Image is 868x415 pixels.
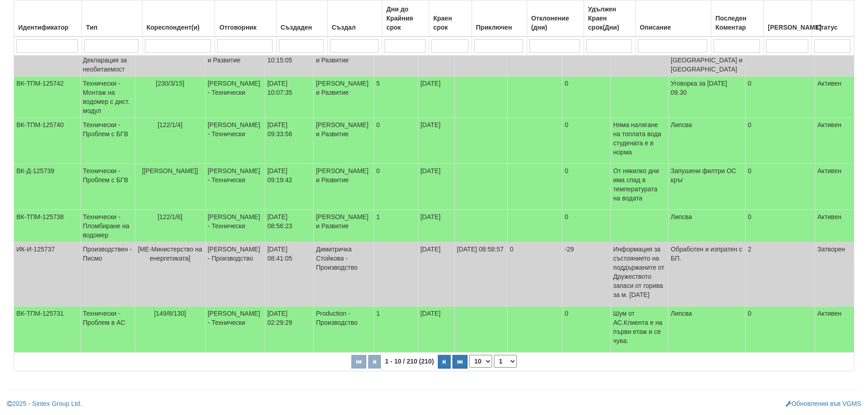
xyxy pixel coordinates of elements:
[671,47,742,73] span: Изпратена към [GEOGRAPHIC_DATA] и [GEOGRAPHIC_DATA]
[431,12,469,34] div: Краен срок
[313,118,374,164] td: [PERSON_NAME] и Развитие
[613,120,666,157] p: Няма налягане на топлата вода студената е в норма
[351,355,366,369] button: Първа страница
[205,242,265,307] td: [PERSON_NAME] - Производство
[474,21,524,34] div: Приключен
[638,21,709,34] div: Описание
[562,164,611,210] td: 0
[383,358,436,365] span: 1 - 10 / 210 (210)
[276,0,327,37] th: Създаден: No sort applied, activate to apply an ascending sort
[418,44,454,77] td: [DATE]
[376,121,380,128] span: 0
[815,77,854,118] td: Активен
[745,210,815,242] td: 0
[313,242,374,307] td: Димитричка Стойкова - Производство
[529,12,581,34] div: Отклонение (дни)
[80,77,135,118] td: Технически - Монтаж на водомер с дист. модул
[586,3,633,34] div: Удължен Краен срок(Дни)
[562,77,611,118] td: 0
[205,164,265,210] td: [PERSON_NAME] - Технически
[469,355,492,368] select: Брой редове на страница
[584,0,635,37] th: Удължен Краен срок(Дни): No sort applied, activate to apply an ascending sort
[786,400,861,407] a: Обновления във VGMS
[80,242,135,307] td: Производствен - Писмо
[142,0,215,37] th: Кореспондент(и): No sort applied, activate to apply an ascending sort
[671,167,736,184] span: Запушени филтри ОС кръг
[452,355,467,369] button: Последна страница
[205,210,265,242] td: [PERSON_NAME] - Технически
[418,118,454,164] td: [DATE]
[14,307,81,353] td: ВК-ТПМ-125731
[671,310,692,317] span: Липсва
[562,118,611,164] td: 0
[764,0,812,37] th: Брой Файлове: No sort applied, activate to apply an ascending sort
[418,164,454,210] td: [DATE]
[265,44,313,77] td: [DATE] 10:15:05
[766,21,809,34] div: [PERSON_NAME]
[385,3,426,34] div: Дни до Крайния срок
[14,44,81,77] td: ВК-ТПМ-125743
[745,77,815,118] td: 0
[382,0,429,37] th: Дни до Крайния срок: No sort applied, activate to apply an ascending sort
[508,44,562,77] td: 29
[671,246,742,262] span: Обработен и изпратен с БП.
[376,310,380,317] span: 1
[745,44,815,77] td: 2
[745,307,815,353] td: 0
[613,245,666,299] p: Информация за състоянието на поддържаните от Дружеството запаси от горива за м. [DATE]
[14,164,81,210] td: ВК-Д-125739
[145,21,213,34] div: Кореспондент(и)
[562,242,611,307] td: -29
[613,309,666,345] p: Шум от АС.Клиента е на първи етаж и се чува.
[154,310,186,317] span: [149/8/130]
[313,210,374,242] td: [PERSON_NAME] и Развитие
[562,307,611,353] td: 0
[142,167,198,174] span: [[PERSON_NAME]]
[745,164,815,210] td: 0
[327,0,382,37] th: Създал: No sort applied, activate to apply an ascending sort
[313,77,374,118] td: [PERSON_NAME] и Развитие
[814,21,852,34] div: Статус
[14,242,81,307] td: ИК-И-125737
[812,0,854,37] th: Статус: No sort applied, activate to apply an ascending sort
[14,77,81,118] td: ВК-ТПМ-125742
[613,166,666,203] p: От някилко дни има спад в температурата на водата
[815,242,854,307] td: Затворен
[80,210,135,242] td: Технически - Пломбиране на водомер
[418,210,454,242] td: [DATE]
[265,242,313,307] td: [DATE] 08:41:05
[815,307,854,353] td: Активен
[376,167,380,174] span: 0
[508,242,562,307] td: 0
[429,0,472,37] th: Краен срок: No sort applied, activate to apply an ascending sort
[16,21,79,34] div: Идентификатор
[562,44,611,77] td: 0
[527,0,584,37] th: Отклонение (дни): No sort applied, activate to apply an ascending sort
[418,242,454,307] td: [DATE]
[14,210,81,242] td: ВК-ТПМ-125738
[313,307,374,353] td: Production - Производство
[815,118,854,164] td: Активен
[418,307,454,353] td: [DATE]
[313,44,374,77] td: [PERSON_NAME] и Развитие
[205,307,265,353] td: [PERSON_NAME] - Технически
[454,44,507,77] td: [DATE] 10:24:10
[671,80,727,96] span: Уговорка за [DATE] 09.30
[14,0,82,37] th: Идентификатор: No sort applied, activate to apply an ascending sort
[671,121,692,128] span: Липсва
[815,44,854,77] td: Затворен
[815,164,854,210] td: Активен
[279,21,325,34] div: Създаден
[313,164,374,210] td: [PERSON_NAME] и Развитие
[472,0,527,37] th: Приключен: No sort applied, activate to apply an ascending sort
[438,355,451,369] button: Следваща страница
[745,118,815,164] td: 0
[205,44,265,77] td: [PERSON_NAME] и Развитие
[265,307,313,353] td: [DATE] 02:29:29
[80,307,135,353] td: Технически - Проблем в АС
[205,77,265,118] td: [PERSON_NAME] - Технически
[745,242,815,307] td: 2
[418,77,454,118] td: [DATE]
[156,80,184,87] span: [230/3/15]
[265,118,313,164] td: [DATE] 09:33:56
